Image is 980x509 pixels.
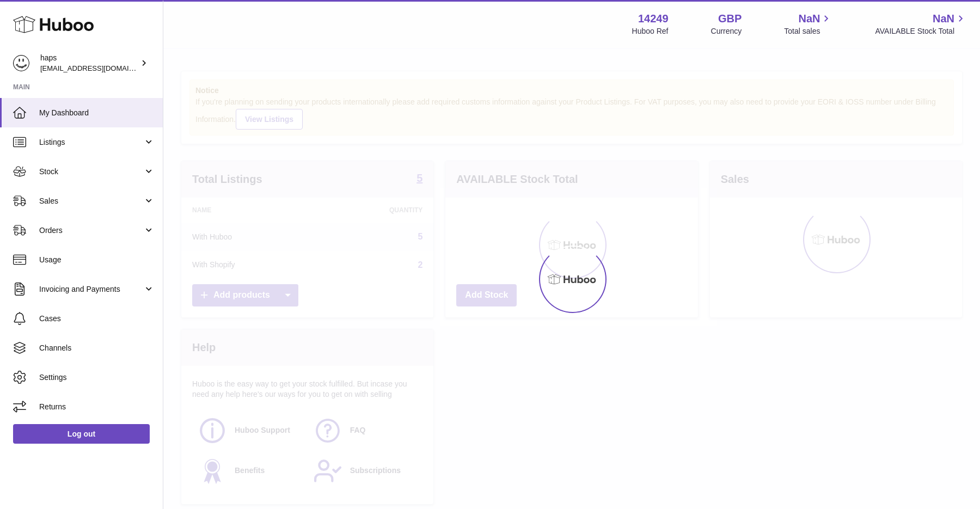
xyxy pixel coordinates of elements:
[933,11,954,26] span: NaN
[784,11,832,36] a: NaN Total sales
[13,55,29,71] img: hello@gethaps.co.uk
[875,26,967,36] span: AVAILABLE Stock Total
[798,11,820,26] span: NaN
[39,402,155,412] span: Returns
[39,372,155,383] span: Settings
[39,255,155,265] span: Usage
[39,167,143,177] span: Stock
[39,343,155,353] span: Channels
[39,108,155,118] span: My Dashboard
[638,11,669,26] strong: 14249
[39,314,155,324] span: Cases
[40,64,160,72] span: [EMAIL_ADDRESS][DOMAIN_NAME]
[40,53,138,73] div: haps
[718,11,742,26] strong: GBP
[875,11,967,36] a: NaN AVAILABLE Stock Total
[711,26,742,36] div: Currency
[784,26,832,36] span: Total sales
[13,424,150,444] a: Log out
[632,26,669,36] div: Huboo Ref
[39,284,143,295] span: Invoicing and Payments
[39,137,143,148] span: Listings
[39,196,143,206] span: Sales
[39,225,143,236] span: Orders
